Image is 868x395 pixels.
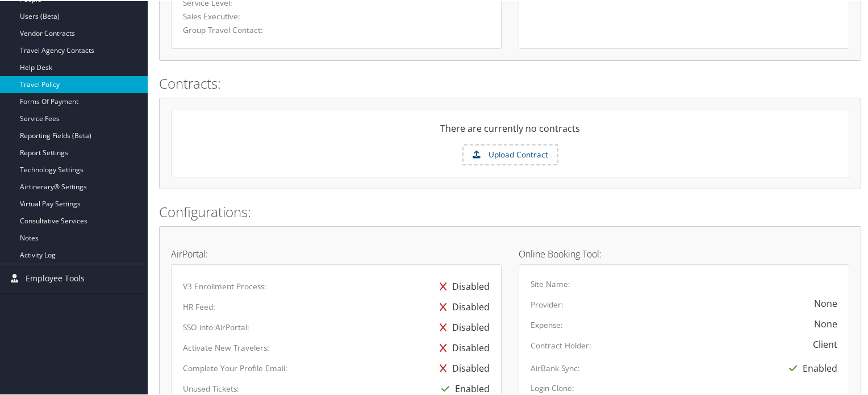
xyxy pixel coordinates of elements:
[434,316,490,336] div: Disabled
[783,357,837,377] div: Enabled
[172,120,849,143] div: There are currently no contracts
[183,321,249,332] label: SSO into AirPortal:
[531,298,564,309] label: Provider:
[531,318,563,330] label: Expense:
[434,275,490,296] div: Disabled
[519,248,849,257] h4: Online Booking Tool:
[531,381,574,393] label: Login Clone:
[183,280,266,291] label: V3 Enrollment Process:
[531,339,591,350] label: Contract Holder:
[159,73,861,92] h2: Contracts:
[434,357,490,377] div: Disabled
[183,361,287,373] label: Complete Your Profile Email:
[434,336,490,357] div: Disabled
[183,10,274,21] label: Sales Executive:
[531,277,570,289] label: Site Name:
[159,201,861,221] h2: Configurations:
[814,316,837,330] div: None
[531,361,580,373] label: AirBank Sync:
[26,263,85,292] span: Employee Tools
[171,248,502,257] h4: AirPortal:
[814,296,837,309] div: None
[183,23,274,35] label: Group Travel Contact:
[434,296,490,316] div: Disabled
[183,341,269,352] label: Activate New Travelers:
[183,382,239,393] label: Unused Tickets:
[813,336,837,350] div: Client
[183,300,215,311] label: HR Feed:
[464,144,557,164] label: Upload Contract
